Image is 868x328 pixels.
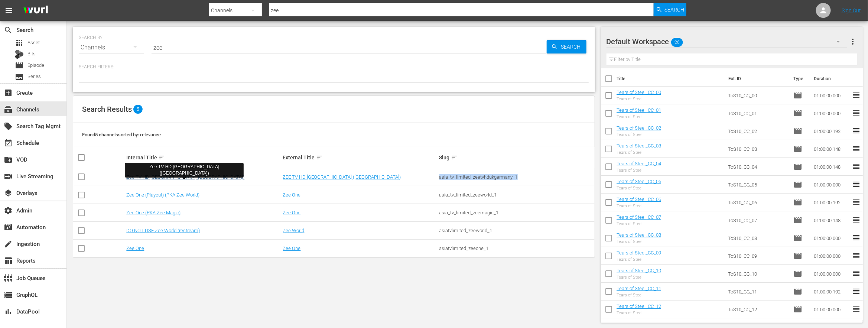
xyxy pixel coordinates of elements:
span: Episode [793,305,802,314]
div: asiatvlimited_zeeone_1 [439,246,594,251]
span: Ingestion [4,240,13,249]
div: Tears of Steel [617,132,661,137]
th: Title [617,68,724,89]
a: Zee One [283,246,301,251]
a: Tears of Steel_CC_10 [617,268,661,273]
a: Tears of Steel_CC_08 [617,232,661,238]
a: Tears of Steel_CC_09 [617,250,661,256]
a: Tears of Steel_CC_00 [617,90,661,95]
a: Zee World [283,228,305,233]
div: Tears of Steel [617,275,661,280]
span: sort [451,154,458,161]
span: reorder [852,180,861,189]
button: Search [547,40,586,53]
div: Tears of Steel [617,114,661,119]
span: Episode [793,198,802,207]
td: 01:00:00.192 [811,194,852,211]
span: Episode [793,144,802,153]
span: Episode [793,216,802,225]
span: Automation [4,223,13,232]
div: asia_tv_limited_zeeworld_1 [439,192,594,198]
span: sort [316,154,323,161]
div: External Title [283,153,437,162]
td: 01:00:00.192 [811,283,852,301]
img: ans4CAIJ8jUAAAAAAAAAAAAAAAAAAAAAAAAgQb4GAAAAAAAAAAAAAAAAAAAAAAAAJMjXAAAAAAAAAAAAAAAAAAAAAAAAgAT5G... [18,2,53,19]
a: DO NOT USE Zee World (restream) [126,228,200,233]
td: ToS10_CC_00 [725,87,790,104]
span: Search Tag Mgmt [4,122,13,131]
td: ToS10_CC_05 [725,176,790,194]
span: Reports [4,256,13,265]
a: Tears of Steel_CC_03 [617,143,661,149]
td: 01:00:00.148 [811,158,852,176]
span: reorder [852,91,861,100]
span: Episode [793,109,802,118]
span: reorder [852,144,861,153]
div: Tears of Steel [617,186,661,191]
span: reorder [852,162,861,171]
span: Episode [793,234,802,243]
span: reorder [852,126,861,135]
span: Overlays [4,189,13,198]
span: 26 [671,35,683,50]
div: Tears of Steel [617,150,661,155]
a: Tears of Steel_CC_12 [617,303,661,309]
div: asiatvlimited_zeeworld_1 [439,228,594,233]
span: menu [4,6,13,15]
span: DataPool [4,307,13,316]
button: Search [654,3,686,16]
span: reorder [852,251,861,260]
div: Internal Title [126,153,280,162]
div: asia_tv_limited_zeetvhdukgermany_1 [439,174,594,180]
td: ToS10_CC_08 [725,229,790,247]
div: Tears of Steel [617,311,661,315]
span: Create [4,88,13,97]
div: Tears of Steel [617,239,661,244]
td: 01:00:00.000 [811,87,852,104]
span: Admin [4,206,13,215]
span: 5 [133,105,143,114]
td: 01:00:00.148 [811,140,852,158]
a: Zee One [126,246,144,251]
a: Tears of Steel_CC_05 [617,179,661,184]
span: Schedule [4,139,13,147]
span: Live Streaming [4,172,13,181]
span: Bits [27,50,36,58]
td: 01:00:00.000 [811,247,852,265]
div: Slug [439,153,594,162]
span: Search [4,26,13,35]
span: Episode [793,127,802,136]
div: Tears of Steel [617,168,661,173]
th: Ext. ID [724,68,789,89]
th: Duration [809,68,854,89]
td: ToS10_CC_01 [725,104,790,122]
a: Tears of Steel_CC_02 [617,125,661,131]
span: Episode [15,61,24,70]
td: 01:00:00.000 [811,229,852,247]
span: Asset [27,39,40,46]
td: ToS10_CC_04 [725,158,790,176]
td: 01:00:00.000 [811,176,852,194]
span: Episode [793,269,802,278]
span: Series [27,73,41,80]
div: asia_tv_limited_zeemagic_1 [439,210,594,215]
td: ToS10_CC_03 [725,140,790,158]
th: Type [789,68,809,89]
span: Search Results [82,105,132,114]
a: Zee One (Playout) (PKA Zee World) [126,192,199,198]
span: Asset [15,38,24,47]
span: Search [665,3,685,16]
a: Zee One [283,210,301,215]
span: reorder [852,269,861,278]
a: Tears of Steel_CC_01 [617,107,661,113]
div: Bits [15,50,24,59]
span: Job Queues [4,274,13,283]
td: ToS10_CC_11 [725,283,790,301]
div: Tears of Steel [617,221,661,226]
span: reorder [852,198,861,207]
td: ToS10_CC_10 [725,265,790,283]
a: Sign Out [842,7,861,13]
td: 01:00:00.000 [811,265,852,283]
a: Tears of Steel_CC_04 [617,161,661,166]
div: Tears of Steel [617,97,661,101]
